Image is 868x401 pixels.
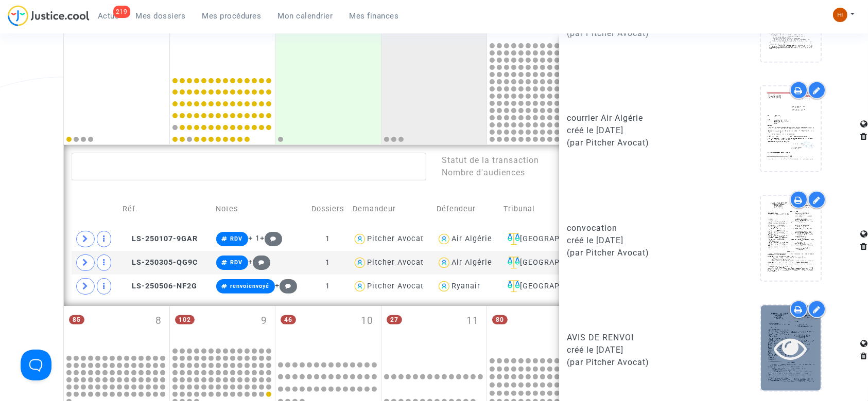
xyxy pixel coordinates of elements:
[353,279,368,294] img: icon-user.svg
[381,306,487,355] div: jeudi septembre 11, 27 events, click to expand
[504,233,606,245] div: [GEOGRAPHIC_DATA]
[270,8,341,24] a: Mon calendrier
[123,258,198,267] span: LS-250305-QG9C
[437,256,452,270] img: icon-user.svg
[504,280,606,293] div: [GEOGRAPHIC_DATA]
[275,306,381,355] div: mercredi septembre 10, 46 events, click to expand
[508,257,520,269] img: icon-faciliter-sm.svg
[213,191,307,227] td: Notes
[113,6,130,18] div: 219
[194,8,270,24] a: Mes procédures
[492,315,508,324] span: 80
[306,227,349,251] td: 1
[90,8,128,24] a: 219Actus
[341,8,407,24] a: Mes finances
[567,247,706,259] div: (par Pitcher Avocat)
[567,356,706,369] div: (par Pitcher Avocat)
[442,168,525,177] span: Nombre d'audiences
[8,5,90,26] img: jc-logo.svg
[261,314,267,329] span: 9
[487,306,593,355] div: vendredi septembre 12, 80 events, click to expand
[123,234,198,243] span: LS-250107-9GAR
[500,191,610,227] td: Tribunal
[64,306,169,353] div: lundi septembre 8, 85 events, click to expand
[275,281,297,290] span: +
[367,234,424,243] div: Pitcher Avocat
[128,8,194,24] a: Mes dossiers
[119,191,213,227] td: Réf.
[248,234,260,243] span: + 1
[567,137,706,149] div: (par Pitcher Avocat)
[567,112,706,124] div: courrier Air Algérie
[442,155,539,165] span: Statut de la transaction
[508,233,520,245] img: icon-faciliter-sm.svg
[64,1,169,71] div: lundi septembre 1, 4 events, click to expand
[136,11,186,21] span: Mes dossiers
[170,1,275,71] div: mardi septembre 2, 81 events, click to expand
[349,191,433,227] td: Demandeur
[306,191,349,227] td: Dossiers
[230,235,242,242] span: RDV
[260,234,282,243] span: +
[306,251,349,275] td: 1
[350,11,399,21] span: Mes finances
[202,11,262,21] span: Mes procédures
[361,314,373,329] span: 10
[437,232,452,247] img: icon-user.svg
[381,1,487,71] div: jeudi septembre 4, 3 events, click to expand
[367,258,424,267] div: Pitcher Avocat
[278,11,333,21] span: Mon calendrier
[275,1,381,71] div: mercredi septembre 3, One event, click to expand
[230,283,269,289] span: renvoienvoyé
[170,306,275,346] div: mardi septembre 9, 102 events, click to expand
[567,344,706,356] div: créé le [DATE]
[567,222,706,234] div: convocation
[98,11,119,21] span: Actus
[567,124,706,137] div: créé le [DATE]
[248,258,270,266] span: +
[281,315,296,324] span: 46
[367,282,424,290] div: Pitcher Avocat
[466,314,479,329] span: 11
[69,315,84,324] span: 85
[452,282,480,290] div: Ryanair
[175,315,195,324] span: 102
[504,257,606,269] div: [GEOGRAPHIC_DATA]
[452,258,492,267] div: Air Algérie
[353,256,368,270] img: icon-user.svg
[306,275,349,298] td: 1
[353,232,368,247] img: icon-user.svg
[387,315,402,324] span: 27
[230,259,242,266] span: RDV
[123,282,197,290] span: LS-250506-NF2G
[567,234,706,247] div: créé le [DATE]
[508,280,520,293] img: icon-faciliter-sm.svg
[437,279,452,294] img: icon-user.svg
[833,8,847,22] img: fc99b196863ffcca57bb8fe2645aafd9
[452,234,492,243] div: Air Algérie
[567,332,706,344] div: AVIS DE RENVOI
[21,350,51,380] iframe: Help Scout Beacon - Open
[155,314,162,329] span: 8
[433,191,500,227] td: Défendeur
